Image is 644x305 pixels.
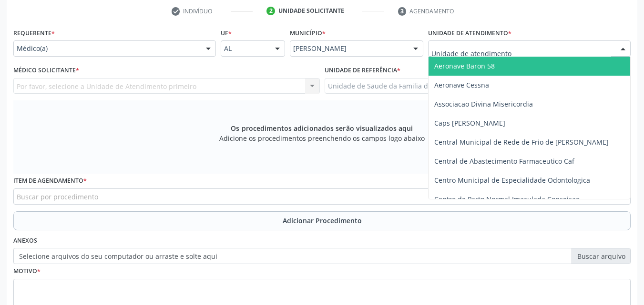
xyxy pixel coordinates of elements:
[434,80,489,89] span: Aeronave Cessna
[266,7,275,15] div: 2
[325,63,400,78] label: Unidade de referência
[434,138,609,147] span: Central Municipal de Rede de Frio de [PERSON_NAME]
[13,234,37,248] label: Anexos
[434,99,533,108] span: Associacao Divina Misericordia
[431,44,611,63] input: Unidade de atendimento
[434,61,495,70] span: Aeronave Baron 58
[224,44,266,53] span: AL
[17,44,196,53] span: Médico(a)
[13,26,55,40] label: Requerente
[434,118,505,128] span: Caps [PERSON_NAME]
[231,123,413,133] span: Os procedimentos adicionados serão visualizados aqui
[428,26,511,40] label: Unidade de atendimento
[221,26,232,40] label: UF
[434,176,590,185] span: Centro Municipal de Especialidade Odontologica
[17,192,98,202] span: Buscar por procedimento
[283,216,362,226] span: Adicionar Procedimento
[290,26,326,40] label: Município
[293,44,404,53] span: [PERSON_NAME]
[13,211,631,230] button: Adicionar Procedimento
[278,7,344,15] div: Unidade solicitante
[13,63,79,78] label: Médico Solicitante
[434,157,574,166] span: Central de Abastecimento Farmaceutico Caf
[219,133,425,143] span: Adicione os procedimentos preenchendo os campos logo abaixo
[13,174,87,188] label: Item de agendamento
[434,195,580,204] span: Centro de Parto Normal Imaculada Conceicao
